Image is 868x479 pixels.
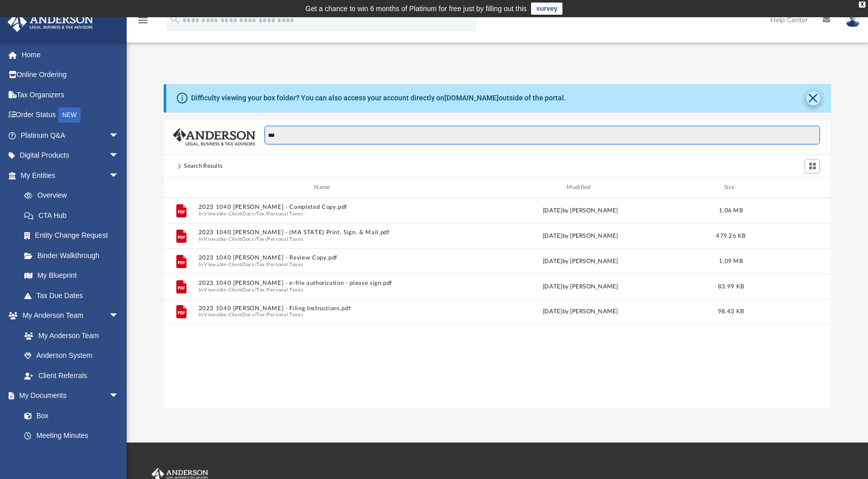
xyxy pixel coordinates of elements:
button: Viewable-ClientDocs [204,312,254,318]
div: [DATE] by [PERSON_NAME] [455,232,706,241]
button: Viewable-ClientDocs [204,236,254,243]
div: [DATE] by [PERSON_NAME] [455,282,706,291]
span: In [199,236,450,243]
span: 1.06 MB [719,208,743,213]
span: / [254,262,256,268]
span: arrow_drop_down [109,125,129,146]
a: My Anderson Teamarrow_drop_down [7,306,129,326]
button: Tax [256,262,265,268]
a: Tax Due Dates [14,285,134,306]
button: Personal Taxes [267,312,303,318]
div: [DATE] by [PERSON_NAME] [455,206,706,215]
button: Switch to Grid View [805,159,820,173]
button: Personal Taxes [267,211,303,217]
span: arrow_drop_down [109,145,129,166]
span: / [265,262,267,268]
button: Viewable-ClientDocs [204,262,254,268]
span: 479.26 KB [716,233,745,239]
img: Anderson Advisors Platinum Portal [5,12,96,32]
a: Binder Walkthrough [14,245,134,266]
input: Search files and folders [265,126,820,145]
a: Overview [14,186,134,206]
span: In [199,211,450,217]
a: Platinum Q&Aarrow_drop_down [7,125,134,145]
div: Size [711,183,751,192]
button: Viewable-ClientDocs [204,211,254,217]
a: [DOMAIN_NAME] [444,94,499,102]
div: [DATE] by [PERSON_NAME] [455,307,706,316]
span: / [254,236,256,243]
button: Tax [256,287,265,293]
span: / [254,312,256,318]
button: Personal Taxes [267,287,303,293]
span: arrow_drop_down [109,386,129,407]
div: NEW [58,107,81,123]
a: Digital Productsarrow_drop_down [7,145,134,166]
span: / [254,211,256,217]
button: Tax [256,236,265,243]
a: Client Referrals [14,365,129,386]
a: My Anderson Team [14,325,124,346]
span: In [199,312,450,318]
div: close [859,2,865,8]
a: Home [7,45,134,65]
button: 2023 1040 [PERSON_NAME] - Completed Copy.pdf [199,204,450,210]
span: arrow_drop_down [109,306,129,326]
a: Box [14,406,124,426]
a: Anderson System [14,346,129,366]
span: / [265,287,267,293]
button: 2023 1040 [PERSON_NAME] - Review Copy.pdf [199,254,450,261]
button: Tax [256,211,265,217]
a: My Blueprint [14,266,129,286]
div: Difficulty viewing your box folder? You can also access your account directly on outside of the p... [191,93,566,103]
span: / [265,211,267,217]
a: Entity Change Request [14,226,134,246]
div: Modified [455,183,706,192]
span: In [199,287,450,293]
a: survey [531,3,562,15]
i: menu [137,14,149,26]
button: 2023 1040 [PERSON_NAME] - (MA STATE) Print, Sign, & Mail.pdf [199,229,450,236]
i: search [169,14,180,25]
span: / [265,236,267,243]
span: 1.09 MB [719,259,743,264]
div: id [168,183,194,192]
span: In [199,262,450,268]
div: id [756,183,826,192]
span: / [265,312,267,318]
button: Tax [256,312,265,318]
a: My Entitiesarrow_drop_down [7,165,134,186]
div: Name [198,183,450,192]
div: Get a chance to win 6 months of Platinum for free just by filling out this [306,3,527,15]
div: grid [164,198,831,408]
button: 2023 1040 [PERSON_NAME] - Filing Instructions.pdf [199,305,450,312]
button: Close [806,91,820,105]
a: Online Ordering [7,65,134,85]
a: menu [137,19,149,26]
button: Viewable-ClientDocs [204,287,254,293]
span: 98.43 KB [718,309,744,314]
span: arrow_drop_down [109,165,129,186]
img: User Pic [845,13,860,27]
button: Personal Taxes [267,236,303,243]
button: 2023 1040 [PERSON_NAME] - e-file authorization - please sign.pdf [199,280,450,286]
a: CTA Hub [14,205,134,226]
button: Personal Taxes [267,262,303,268]
div: Search Results [184,162,222,171]
span: 83.99 KB [718,284,744,289]
a: Meeting Minutes [14,426,129,446]
a: Order StatusNEW [7,105,134,126]
a: My Documentsarrow_drop_down [7,386,129,406]
span: / [254,287,256,293]
a: Tax Organizers [7,85,134,105]
div: [DATE] by [PERSON_NAME] [455,257,706,266]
